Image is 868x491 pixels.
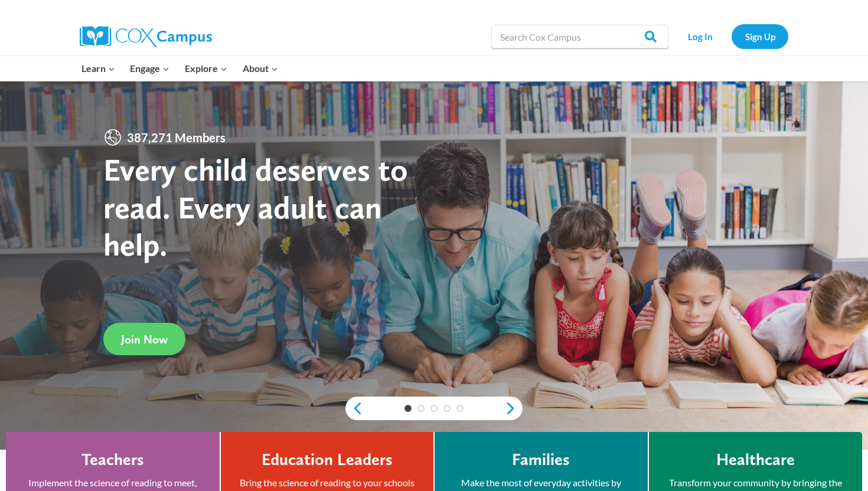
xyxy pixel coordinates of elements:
h4: Teachers [81,450,144,470]
nav: Secondary Navigation [674,24,788,48]
nav: Primary Navigation [74,56,285,81]
span: About [243,61,278,76]
strong: Every child deserves to read. Every adult can help. [103,150,408,263]
span: Join Now [121,332,168,346]
div: content slider buttons [345,397,523,420]
a: 1 [404,405,412,412]
a: Sign Up [732,24,788,48]
img: Cox Campus [80,26,212,47]
h4: Healthcare [716,450,795,470]
span: Engage [130,61,169,76]
a: 3 [430,405,438,412]
input: Search Cox Campus [491,25,668,48]
a: next [505,401,523,415]
a: 2 [417,405,425,412]
a: Join Now [103,323,185,355]
a: Log In [674,24,726,48]
h4: Families [512,450,570,470]
span: Explore [185,61,227,76]
a: previous [345,401,363,415]
a: 4 [443,405,451,412]
h4: Education Leaders [262,450,393,470]
span: 387,271 Members [122,128,230,147]
a: 5 [456,405,464,412]
span: Learn [81,61,115,76]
